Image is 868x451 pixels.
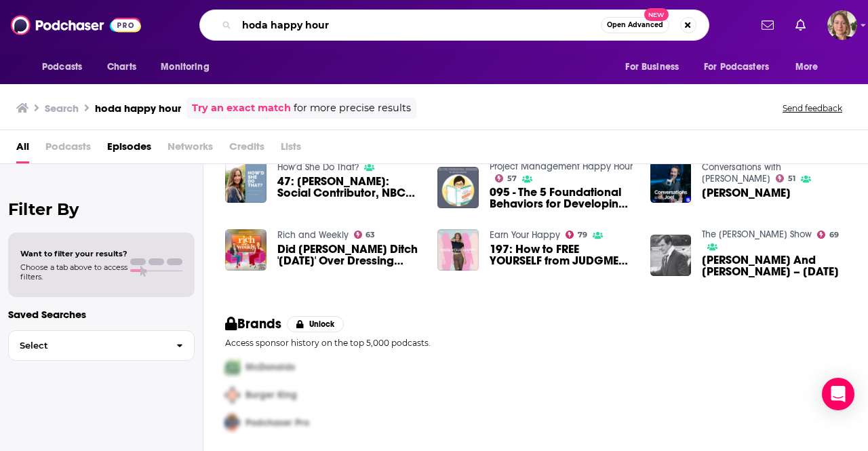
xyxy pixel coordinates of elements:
span: [PERSON_NAME] And [PERSON_NAME] – [DATE] [702,254,846,277]
span: Podcasts [42,58,82,77]
img: Drew And Mike – January 2, 2018 [650,235,692,276]
a: Did Kelly Rowland Ditch 'Today' Over Dressing Rooms? [277,243,422,267]
button: Unlock [287,316,344,332]
div: Search podcasts, credits, & more... [199,9,709,41]
a: Charts [98,54,144,80]
img: Second Pro Logo [220,381,245,409]
button: Send feedback [778,102,846,114]
img: Did Kelly Rowland Ditch 'Today' Over Dressing Rooms? [225,229,267,271]
button: open menu [33,54,100,80]
span: For Podcasters [704,58,769,77]
button: Open AdvancedNew [601,17,669,33]
span: [PERSON_NAME] [702,187,791,199]
p: Access sponsor history on the top 5,000 podcasts. [225,338,846,348]
span: McDonalds [245,361,295,373]
span: Did [PERSON_NAME] Ditch '[DATE]' Over Dressing Rooms? [277,243,422,267]
h2: Filter By [8,199,195,219]
span: 63 [366,232,375,238]
a: 51 [776,174,795,182]
span: 197: How to FREE YOURSELF from JUDGMENT with [PERSON_NAME] [490,243,634,267]
a: How'd She Do That? [277,161,359,173]
a: Show notifications dropdown [790,14,811,37]
span: 57 [507,176,517,182]
img: 197: How to FREE YOURSELF from JUDGMENT with Gabby Bernstein [437,229,479,271]
a: 69 [817,231,839,239]
a: 57 [495,174,517,182]
span: Lists [281,136,301,163]
img: Third Pro Logo [220,409,245,437]
a: Drew And Mike – January 2, 2018 [702,254,846,277]
a: 79 [566,231,587,239]
a: Project Management Happy Hour [490,161,633,172]
div: Open Intercom Messenger [822,378,854,410]
span: Podcasts [45,136,91,163]
a: Kathie Lee Gifford [702,187,791,199]
a: 63 [354,231,376,239]
span: More [795,58,818,77]
span: 47: [PERSON_NAME]: Social Contributor, NBC News’ [DATE] with [PERSON_NAME] & [PERSON_NAME] [277,176,422,199]
span: Charts [107,58,136,77]
img: Kathie Lee Gifford [650,161,692,203]
a: 197: How to FREE YOURSELF from JUDGMENT with Gabby Bernstein [490,243,634,267]
button: open menu [151,54,226,80]
span: Select [9,341,165,350]
a: 47: Donna Farizan: Social Contributor, NBC News’ TODAY with Hoda & Jenna [277,176,422,199]
span: for more precise results [294,100,411,116]
h3: hoda happy hour [95,102,181,115]
button: Select [8,330,195,361]
span: Monitoring [161,58,209,77]
h3: Search [45,102,79,115]
span: Networks [167,136,213,163]
input: Search podcasts, credits, & more... [237,14,601,36]
span: 095 - The 5 Foundational Behaviors for Developing Informal Authority, with [PERSON_NAME] of [PERS... [490,187,634,210]
a: The Drew Lane Show [702,229,812,240]
a: All [16,136,29,163]
span: 51 [788,176,795,182]
img: First Pro Logo [220,353,245,381]
button: open menu [786,54,835,80]
a: 095 - The 5 Foundational Behaviors for Developing Informal Authority, with Kory Kogon of Franklin... [490,187,634,210]
button: open menu [616,54,696,80]
a: Episodes [107,136,151,163]
span: Burger King [245,389,297,401]
a: Try an exact match [192,100,291,116]
img: 47: Donna Farizan: Social Contributor, NBC News’ TODAY with Hoda & Jenna [225,161,267,203]
span: Logged in as AriFortierPr [827,10,857,40]
img: User Profile [827,10,857,40]
a: Show notifications dropdown [756,14,779,37]
a: Rich and Weekly [277,229,349,241]
span: Choose a tab above to access filters. [20,262,127,281]
img: Podchaser - Follow, Share and Rate Podcasts [11,12,141,38]
span: New [644,8,669,21]
span: For Business [625,58,679,77]
span: Credits [229,136,264,163]
span: 69 [829,232,839,238]
span: Want to filter your results? [20,249,127,258]
p: Saved Searches [8,308,195,321]
h2: Brands [225,315,281,332]
span: Open Advanced [607,22,663,28]
span: 79 [578,232,587,238]
a: Earn Your Happy [490,229,560,241]
span: Podchaser Pro [245,417,309,429]
img: 095 - The 5 Foundational Behaviors for Developing Informal Authority, with Kory Kogon of Franklin... [437,167,479,208]
a: Conversations with Joel [702,161,781,184]
button: open menu [695,54,789,80]
button: Show profile menu [827,10,857,40]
